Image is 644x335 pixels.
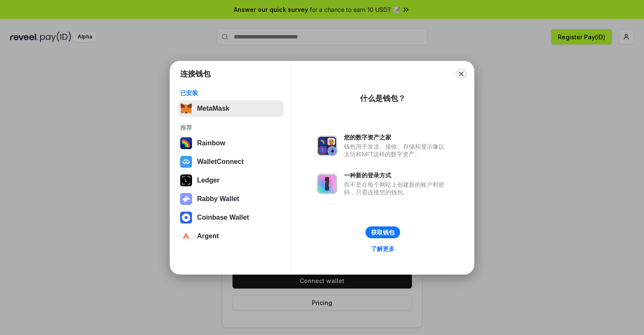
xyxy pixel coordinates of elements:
img: svg+xml,%3Csvg%20width%3D%22120%22%20height%3D%22120%22%20viewBox%3D%220%200%20120%20120%22%20fil... [180,137,192,149]
div: Argent [197,232,219,240]
img: svg+xml,%3Csvg%20width%3D%2228%22%20height%3D%2228%22%20viewBox%3D%220%200%2028%2028%22%20fill%3D... [180,156,192,168]
div: 您的数字资产之家 [344,133,449,141]
div: Rainbow [197,139,225,147]
button: Coinbase Wallet [178,209,284,226]
img: svg+xml,%3Csvg%20xmlns%3D%22http%3A%2F%2Fwww.w3.org%2F2000%2Fsvg%22%20width%3D%2228%22%20height%3... [180,174,192,186]
div: Coinbase Wallet [197,214,249,221]
img: svg+xml,%3Csvg%20fill%3D%22none%22%20height%3D%2233%22%20viewBox%3D%220%200%2035%2033%22%20width%... [180,103,192,114]
div: 什么是钱包？ [360,93,406,103]
div: Ledger [197,177,219,184]
h1: 连接钱包 [180,69,211,79]
a: 了解更多 [366,243,400,254]
button: 获取钱包 [365,226,400,238]
button: Rabby Wallet [178,191,284,207]
img: svg+xml,%3Csvg%20xmlns%3D%22http%3A%2F%2Fwww.w3.org%2F2000%2Fsvg%22%20fill%3D%22none%22%20viewBox... [317,136,337,156]
div: MetaMask [197,105,229,112]
button: Close [455,68,467,80]
img: svg+xml,%3Csvg%20width%3D%2228%22%20height%3D%2228%22%20viewBox%3D%220%200%2028%2028%22%20fill%3D... [180,230,192,242]
img: svg+xml,%3Csvg%20xmlns%3D%22http%3A%2F%2Fwww.w3.org%2F2000%2Fsvg%22%20fill%3D%22none%22%20viewBox... [317,174,337,194]
button: MetaMask [178,100,284,117]
div: 钱包用于发送、接收、存储和显示像以太坊和NFT这样的数字资产。 [344,143,449,158]
button: Rainbow [178,135,284,152]
div: 一种新的登录方式 [344,172,449,179]
img: svg+xml,%3Csvg%20width%3D%2228%22%20height%3D%2228%22%20viewBox%3D%220%200%2028%2028%22%20fill%3D... [180,212,192,223]
div: WalletConnect [197,158,244,166]
button: Argent [178,228,284,245]
button: WalletConnect [178,153,284,170]
div: 而不是在每个网站上创建新的账户和密码，只需连接您的钱包。 [344,181,449,196]
div: 了解更多 [371,245,395,253]
div: 获取钱包 [371,229,395,236]
img: svg+xml,%3Csvg%20xmlns%3D%22http%3A%2F%2Fwww.w3.org%2F2000%2Fsvg%22%20fill%3D%22none%22%20viewBox... [180,193,192,205]
div: 已安装 [180,89,281,97]
div: Rabby Wallet [197,195,239,203]
div: 推荐 [180,124,281,131]
button: Ledger [178,172,284,189]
